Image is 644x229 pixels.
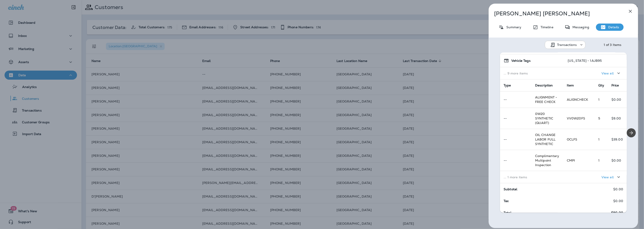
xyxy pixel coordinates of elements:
[504,117,528,120] p: --
[627,128,636,137] button: Next
[567,158,575,162] span: CMPI
[613,187,623,191] p: $0.00
[535,133,555,146] span: OIL CHANGE LABOR FULL SYNTHETIC
[611,138,623,141] p: $39.00
[598,98,600,102] span: 1
[598,137,600,141] span: 1
[504,98,528,101] p: --
[504,175,560,179] p: ... 1 more items
[538,25,553,29] p: Timeline
[613,199,623,203] p: $0.00
[511,59,531,63] span: Vehicle Tags
[535,83,553,87] span: Description
[504,211,511,215] span: Total
[557,43,577,47] p: Transactions
[606,25,619,29] p: Details
[601,72,614,75] p: View all
[494,10,618,17] p: [PERSON_NAME] [PERSON_NAME]
[504,25,521,29] p: Summary
[611,211,623,215] span: $90.00
[504,138,528,141] p: --
[567,98,588,102] span: ALIGNCHECK
[611,159,623,162] p: $0.00
[567,116,585,120] span: VV0W20FS
[611,98,623,101] p: $0.00
[504,199,509,203] span: Tax
[535,154,559,167] span: Complimentary Multipoint Inspection
[600,173,623,181] button: View all
[601,175,614,179] p: View all
[598,116,600,120] span: 5
[598,83,604,87] span: Qty
[567,137,577,141] span: OCLFS
[567,83,574,87] span: Item
[604,43,622,47] div: 1 of 3 Items
[600,69,623,77] button: View all
[611,117,623,120] p: $9.00
[504,83,511,87] span: Type
[570,25,589,29] p: Messaging
[535,112,553,125] span: 0W20 SYNTHETIC (QUART)
[504,72,560,75] p: ... 9 more items
[535,95,557,104] span: ALIGNMENT - FREE CHECK
[504,159,528,162] p: --
[504,187,517,191] span: Subtotal
[568,59,602,62] p: [US_STATE] - 1AJB95
[611,83,619,87] span: Price
[598,158,600,162] span: 1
